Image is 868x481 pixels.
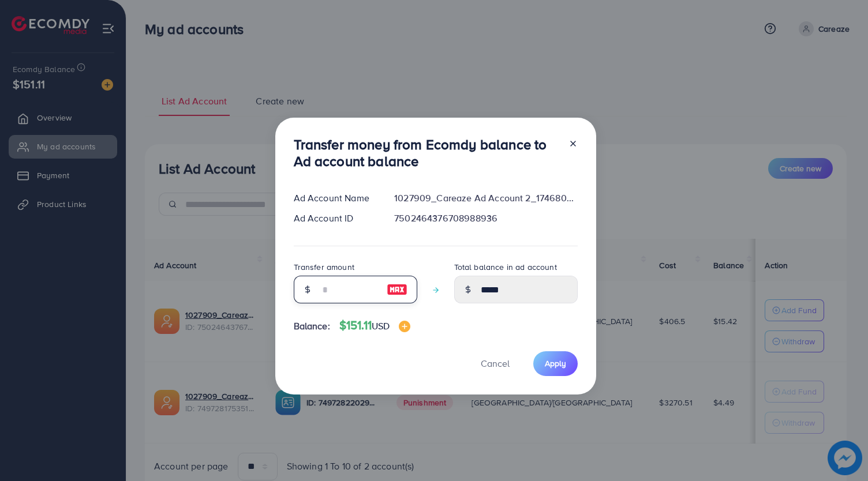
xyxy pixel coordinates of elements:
[481,357,510,370] span: Cancel
[294,136,559,170] h3: Transfer money from Ecomdy balance to Ad account balance
[454,261,557,273] label: Total balance in ad account
[466,351,524,376] button: Cancel
[372,320,390,332] span: USD
[294,320,330,333] span: Balance:
[545,358,566,369] span: Apply
[285,191,386,205] div: Ad Account Name
[385,212,586,225] div: 7502464376708988936
[339,318,411,333] h4: $151.11
[533,351,578,376] button: Apply
[385,191,586,205] div: 1027909_Careaze Ad Account 2_1746803855755
[294,261,354,273] label: Transfer amount
[285,212,386,225] div: Ad Account ID
[387,283,407,296] img: image
[399,321,410,332] img: image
